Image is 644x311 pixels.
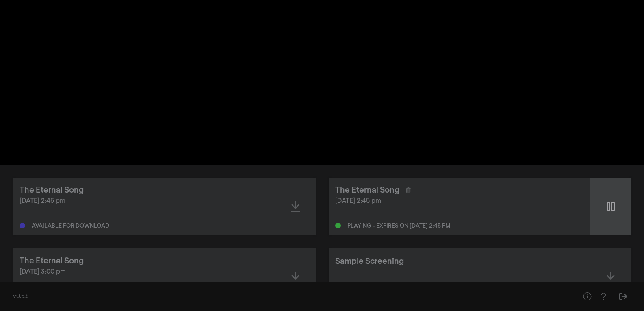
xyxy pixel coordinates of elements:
[20,196,268,206] div: [DATE] 2:45 pm
[20,184,84,196] div: The Eternal Song
[595,288,611,304] button: Help
[615,288,631,304] button: Sign Out
[32,223,109,229] div: Available for download
[335,184,399,196] div: The Eternal Song
[347,223,450,229] div: Playing - expires on [DATE] 2:45 pm
[20,255,84,267] div: The Eternal Song
[20,267,268,277] div: [DATE] 3:00 pm
[335,255,404,268] div: Sample Screening
[335,196,584,206] div: [DATE] 2:45 pm
[579,288,595,304] button: Help
[13,292,563,301] div: v0.5.8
